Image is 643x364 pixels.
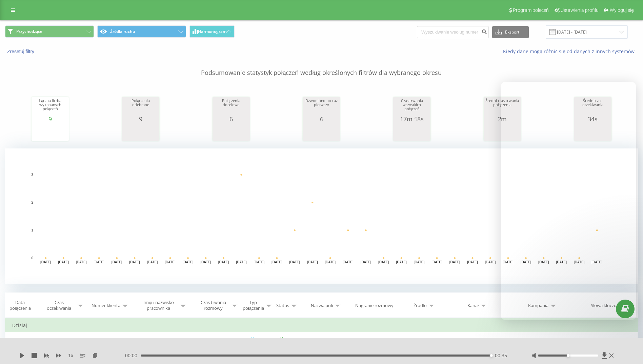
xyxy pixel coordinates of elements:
[165,260,176,264] text: [DATE]
[307,260,318,264] text: [DATE]
[304,99,338,116] div: Dzwoniono po raz pierwszy
[485,99,519,116] div: Średni czas trwania połączenia
[68,352,73,359] span: 1 x
[395,122,429,143] svg: A chart.
[610,7,634,13] span: Wyloguj się
[620,326,636,342] iframe: Intercom live chat
[501,82,636,320] iframe: Intercom live chat
[147,260,158,264] text: [DATE]
[31,256,33,260] text: 0
[360,260,371,264] text: [DATE]
[449,260,460,264] text: [DATE]
[42,300,76,311] div: Czas oczekiwania
[395,99,429,116] div: Czas trwania wszystkich połączeń
[33,116,67,122] div: 9
[136,332,190,352] td: [PERSON_NAME]
[311,303,333,308] div: Nazwa puli
[124,116,158,122] div: 9
[31,173,33,177] text: 3
[12,335,30,348] div: 13:51:56
[76,260,87,264] text: [DATE]
[254,260,265,264] text: [DATE]
[289,260,300,264] text: [DATE]
[414,260,425,264] text: [DATE]
[112,260,122,264] text: [DATE]
[198,29,226,34] span: Harmonogram
[243,300,264,311] div: Typ połączenia
[200,260,211,264] text: [DATE]
[129,260,140,264] text: [DATE]
[5,25,94,38] button: Przychodzące
[396,260,407,264] text: [DATE]
[124,122,158,143] svg: A chart.
[214,122,248,143] svg: A chart.
[183,260,194,264] text: [DATE]
[485,260,496,264] text: [DATE]
[417,26,489,38] input: Wyszukiwanie według numeru
[236,260,247,264] text: [DATE]
[485,116,519,122] div: 2m
[214,99,248,116] div: Połączenia docelowe
[272,260,282,264] text: [DATE]
[467,260,478,264] text: [DATE]
[492,26,529,38] button: Eksport
[485,122,519,143] svg: A chart.
[414,303,427,308] div: Źródło
[5,55,638,77] p: Podsumowanie statystyk połączeń według określonych filtrów dla wybranego okresu
[513,7,549,13] span: Program poleceń
[561,7,599,13] span: Ustawienia profilu
[37,332,85,352] td: 03:16
[124,99,158,116] div: Połączenia odebrane
[97,25,186,38] button: Źródła ruchu
[139,300,178,311] div: Imię i nazwisko pracownika
[33,99,67,116] div: Łączna liczba wykonanych połączeń
[5,48,38,55] button: Zresetuj filtry
[58,260,69,264] text: [DATE]
[5,319,638,332] td: Dzisiaj
[304,116,338,122] div: 6
[325,260,336,264] text: [DATE]
[495,352,507,359] span: 00:35
[5,300,35,311] div: Data połączenia
[16,29,42,34] span: Przychodzące
[343,260,354,264] text: [DATE]
[567,354,569,357] div: Accessibility label
[218,260,229,264] text: [DATE]
[431,260,442,264] text: [DATE]
[355,303,394,308] div: Nagranie rozmowy
[33,122,67,143] svg: A chart.
[190,332,239,352] td: 00:35
[214,116,248,122] div: 6
[31,228,33,232] text: 1
[92,303,120,308] div: Numer klienta
[276,303,289,308] div: Status
[378,260,389,264] text: [DATE]
[395,116,429,122] div: 17m 58s
[503,48,638,55] a: Kiedy dane mogą różnić się od danych z innych systemów
[490,354,493,357] div: Accessibility label
[189,25,235,38] button: Harmonogram
[40,260,51,264] text: [DATE]
[5,148,638,284] svg: A chart.
[304,122,338,143] svg: A chart.
[31,201,33,204] text: 2
[125,352,141,359] span: 00:00
[467,303,479,308] div: Kanał
[94,260,104,264] text: [DATE]
[197,300,230,311] div: Czas trwania rozmowy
